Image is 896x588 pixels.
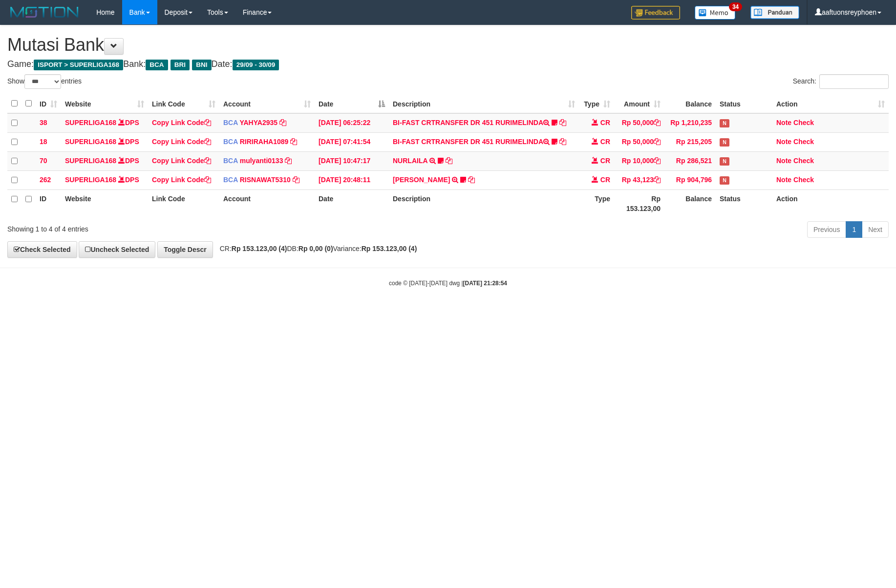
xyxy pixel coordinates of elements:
[716,189,772,217] th: Status
[24,74,61,89] select: Showentries
[389,132,579,151] td: BI-FAST CRTRANSFER DR 451 RURIMELINDA
[600,138,610,146] span: CR
[654,138,661,146] a: Copy Rp 50,000 to clipboard
[720,119,729,127] span: Has Note
[7,241,77,258] a: Check Selected
[664,170,716,189] td: Rp 904,796
[463,280,507,287] strong: [DATE] 21:28:54
[223,176,238,184] span: BCA
[776,157,791,165] a: Note
[793,176,814,184] a: Check
[233,60,279,70] span: 29/09 - 30/09
[819,74,889,89] input: Search:
[559,138,566,146] a: Copy BI-FAST CRTRANSFER DR 451 RURIMELINDA to clipboard
[232,245,287,252] strong: Rp 153.123,00 (4)
[40,157,47,165] span: 70
[793,138,814,146] a: Check
[152,119,211,126] a: Copy Link Code
[362,245,417,252] strong: Rp 153.123,00 (4)
[219,94,315,113] th: Account: activate to sort column ascending
[65,157,116,165] a: SUPERLIGA168
[389,280,507,287] small: code © [DATE]-[DATE] dwg |
[631,6,680,20] img: Feedback.jpg
[729,2,742,11] span: 34
[446,157,452,165] a: Copy NURLAILA to clipboard
[299,245,333,252] strong: Rp 0,00 (0)
[559,119,566,126] a: Copy BI-FAST CRTRANSFER DR 451 RURIMELINDA to clipboard
[393,176,450,184] a: [PERSON_NAME]
[7,60,889,69] h4: Game: Bank: Date:
[240,157,283,165] a: mulyanti0133
[219,189,315,217] th: Account
[7,5,82,20] img: MOTION_logo.png
[315,189,389,217] th: Date
[664,151,716,170] td: Rp 286,521
[315,94,389,113] th: Date: activate to sort column descending
[215,245,417,252] span: CR: DB: Variance:
[614,94,664,113] th: Amount: activate to sort column ascending
[716,94,772,113] th: Status
[157,241,213,258] a: Toggle Descr
[40,119,47,126] span: 38
[315,132,389,151] td: [DATE] 07:41:54
[171,60,190,70] span: BRI
[654,157,661,165] a: Copy Rp 10,000 to clipboard
[695,6,736,20] img: Button%20Memo.svg
[720,157,729,166] span: Has Note
[846,221,862,238] a: 1
[664,189,716,217] th: Balance
[393,157,427,165] a: NURLAILA
[654,176,661,184] a: Copy Rp 43,123 to clipboard
[65,176,116,184] a: SUPERLIGA168
[600,176,610,184] span: CR
[664,94,716,113] th: Balance
[579,189,614,217] th: Type
[315,151,389,170] td: [DATE] 10:47:17
[776,119,791,126] a: Note
[148,189,219,217] th: Link Code
[36,189,61,217] th: ID
[293,176,299,184] a: Copy RISNAWAT5310 to clipboard
[468,176,475,184] a: Copy YOSI EFENDI to clipboard
[862,221,889,238] a: Next
[152,138,211,146] a: Copy Link Code
[290,138,297,146] a: Copy RIRIRAHA1089 to clipboard
[152,157,211,165] a: Copy Link Code
[772,94,889,113] th: Action: activate to sort column ascending
[776,176,791,184] a: Note
[285,157,292,165] a: Copy mulyanti0133 to clipboard
[239,119,277,126] a: YAHYA2935
[148,94,219,113] th: Link Code: activate to sort column ascending
[40,176,51,184] span: 262
[600,119,610,126] span: CR
[315,113,389,133] td: [DATE] 06:25:22
[807,221,846,238] a: Previous
[61,132,148,151] td: DPS
[793,119,814,126] a: Check
[614,151,664,170] td: Rp 10,000
[146,60,168,70] span: BCA
[7,220,366,234] div: Showing 1 to 4 of 4 entries
[315,170,389,189] td: [DATE] 20:48:11
[223,138,238,146] span: BCA
[61,113,148,133] td: DPS
[240,176,291,184] a: RISNAWAT5310
[389,94,579,113] th: Description: activate to sort column ascending
[7,74,82,89] label: Show entries
[614,170,664,189] td: Rp 43,123
[36,94,61,113] th: ID: activate to sort column ascending
[793,74,889,89] label: Search:
[240,138,289,146] a: RIRIRAHA1089
[772,189,889,217] th: Action
[664,113,716,133] td: Rp 1,210,235
[40,138,47,146] span: 18
[776,138,791,146] a: Note
[614,189,664,217] th: Rp 153.123,00
[750,6,799,19] img: panduan.png
[664,132,716,151] td: Rp 215,205
[152,176,211,184] a: Copy Link Code
[61,170,148,189] td: DPS
[61,189,148,217] th: Website
[389,113,579,133] td: BI-FAST CRTRANSFER DR 451 RURIMELINDA
[614,132,664,151] td: Rp 50,000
